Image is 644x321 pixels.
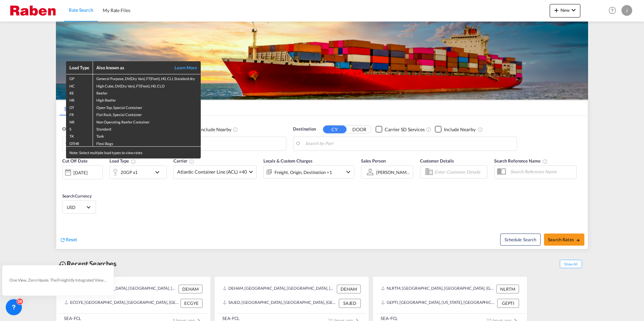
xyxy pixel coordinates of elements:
[93,125,201,132] td: Standard
[66,147,201,158] div: Note: Select multiple load types to view rates
[93,96,201,103] td: High Reefer
[93,139,201,147] td: Flexi Bags
[93,89,201,96] td: Reefer
[96,65,167,71] div: Also known as
[66,110,93,117] td: FR
[167,65,197,71] a: Learn More
[66,89,93,96] td: RE
[93,118,201,125] td: Non Operating Reefer Container
[66,61,93,74] th: Load Type
[66,96,93,103] td: HR
[66,118,93,125] td: NR
[93,74,201,82] td: General Purpose, DV(Dry Van), FT(Feet), H0, CLI, Standard dry
[93,82,201,89] td: High Cube, DV(Dry Van), FT(Feet), H0, CLO
[66,82,93,89] td: HC
[66,74,93,82] td: GP
[66,125,93,132] td: S
[66,132,93,139] td: TK
[66,139,93,147] td: OTHR
[93,103,201,110] td: Open Top, Special Container
[93,110,201,117] td: Flat Rack, Special Container
[66,103,93,110] td: OT
[93,132,201,139] td: Tank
